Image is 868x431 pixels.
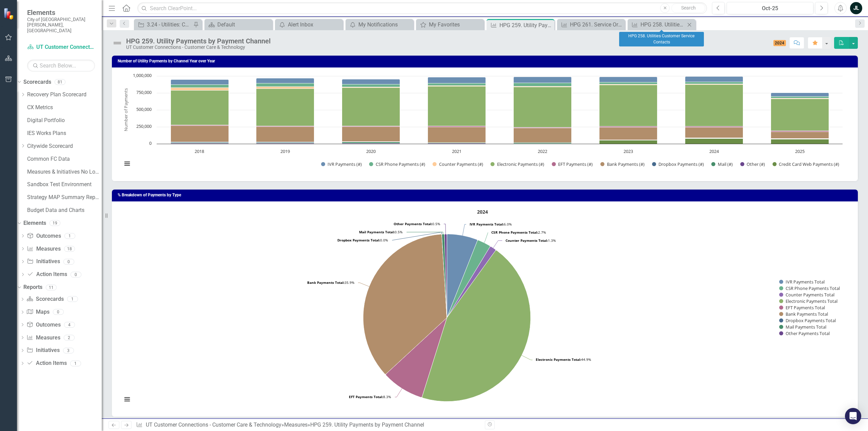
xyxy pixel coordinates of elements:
a: Alert Inbox [277,20,341,29]
img: Not Defined [112,38,123,48]
button: Show Bank Payments Total [779,311,828,317]
text: 0.5% [359,230,402,234]
path: 2024, 13,583. Counter Payments (#). [685,84,743,85]
path: 2024, 29,203. CSR Phone Payments (#). [685,82,743,84]
path: 2019, 11,269. Mail (#). [256,143,314,143]
path: 2018, 513,643. Electronic Payments (#). [171,91,229,125]
tspan: Dropbox Payments Total: [337,238,380,242]
div: JL [850,2,862,14]
div: HPG 258. Utilities Customer Service Contacts [640,20,685,29]
div: 2 [64,335,75,340]
path: 2024, 13,067. EFT Payments (#). [685,126,743,128]
svg: Interactive chart [119,73,846,174]
div: » » [136,421,480,429]
div: 2024. Highcharts interactive chart. [119,207,851,410]
text: 0.5% [394,221,440,226]
tspan: IVR Payments Total: [470,222,504,227]
a: Citywide Scorecard [27,142,102,150]
path: Electronic Payments Total, 104,381,935.92999999. [422,251,531,402]
path: IVR Payments Total, 13,933,906.94. [447,234,477,318]
path: 2021, 12,211. EFT Payments (#). [428,126,486,127]
button: Search [671,3,705,13]
div: Default [217,20,271,29]
path: 2019, 12,444. Dropbox Payments (#). [256,142,314,143]
path: 2020, 36,819. CSR Phone Payments (#). [342,84,400,87]
button: Show Electronic Payments Total [779,298,837,304]
text: 750,000 [136,89,152,95]
text: 35.9% [307,280,354,285]
a: Measures [284,422,308,428]
path: 2020, 218,672. Bank Payments (#). [342,127,400,142]
path: 2022, 211,710. Bank Payments (#). [514,128,572,143]
path: 2025, 102,639. Bank Payments (#). [771,132,829,139]
a: Measures [27,245,60,253]
path: 2023, 185,612. Bank Payments (#). [599,128,657,140]
a: HPG 261. Service Orders Created by Customer Care for Utilities [559,20,623,29]
path: 2024, 76,943. IVR Payments (#). [685,77,743,82]
path: 2021, 229,293. Bank Payments (#). [428,127,486,143]
a: Budget Data and Charts [27,207,102,214]
path: 2025, 10,195. Counter Payments (#). [771,98,829,99]
path: 2023, 13,661. EFT Payments (#). [599,126,657,128]
path: 2018, 45,916. CSR Phone Payments (#). [171,85,229,88]
span: 2024 [773,40,786,46]
a: UT Customer Connections - Customer Care & Technology [146,422,281,428]
button: Show CSR Phone Payments (#) [369,161,425,167]
img: ClearPoint Strategy [3,8,15,20]
a: Scorecards [26,295,63,303]
span: Search [681,5,696,11]
path: 2018, 238,001. Bank Payments (#). [171,126,229,142]
small: City of [GEOGRAPHIC_DATA][PERSON_NAME], [GEOGRAPHIC_DATA] [27,17,95,33]
button: Show Counter Payments Total [779,292,834,298]
path: 2018, 8,367. EFT Payments (#). [171,125,229,126]
button: Show CSR Phone Payments Total [779,285,840,291]
path: 2019, 11,840. EFT Payments (#). [256,126,314,127]
g: Electronic Payments (#), bar series 4 of 10 with 8 bars. [171,85,829,131]
path: 2025, 5,041. Other (#). [771,139,829,139]
button: Show EFT Payments (#) [552,161,593,167]
path: EFT Payments Total, 19,282,877.3. [386,318,447,397]
a: Common FC Data [27,155,102,163]
div: 1 [64,233,75,239]
text: 1,000,000 [133,72,152,78]
text: 2019 [280,148,290,154]
button: Show EFT Payments Total [779,305,825,311]
text: 2021 [452,148,461,154]
path: 2023, 27,775. CSR Phone Payments (#). [599,82,657,84]
g: EFT Payments (#), bar series 5 of 10 with 8 bars. [171,125,829,132]
div: UT Customer Connections - Customer Care & Technology [126,45,271,50]
text: 2018 [195,148,204,154]
button: Show IVR Payments Total [779,279,824,285]
text: 0 [149,140,152,146]
path: 2022, 14,516. Mail (#). [514,143,572,144]
path: 2020, 19,166. Mail (#). [342,142,400,143]
path: 2020, 564,799. Electronic Payments (#). [342,88,400,126]
path: 2025, 23,353. CSR Phone Payments (#). [771,97,829,98]
button: Show Credit Card Web Payments (#) [772,161,840,167]
path: 2021, 585,939. Electronic Payments (#). [428,86,486,126]
path: 2023, 607,806. Electronic Payments (#). [599,85,657,126]
path: 2019, 223,444. Bank Payments (#). [256,127,314,142]
path: 2018, 73,455. IVR Payments (#). [171,80,229,85]
tspan: Mail Payments Total: [359,230,395,234]
path: 2019, 33,927. Counter Payments (#). [256,87,314,89]
div: 1 [67,296,78,302]
path: 2025, 68,486. Credit Card Web Payments (#). [771,139,829,144]
div: 11 [46,285,57,290]
g: Dropbox Payments (#), bar series 7 of 10 with 8 bars. [171,138,829,143]
a: Measures & Initiatives No Longer Used [27,168,102,176]
a: My Favorites [418,20,482,29]
tspan: CSR Phone Payments Total: [491,230,538,235]
a: Digital Portfolio [27,117,102,124]
path: Dropbox Payments Total, 0. [442,234,447,318]
text: 2025 [795,148,805,154]
button: Show Mail (#) [711,161,733,167]
button: Oct-25 [727,2,813,14]
path: 2021, 10,565. Counter Payments (#). [428,86,486,86]
text: Number of Payments [123,89,129,132]
a: Maps [26,308,49,316]
a: Initiatives [27,258,60,266]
